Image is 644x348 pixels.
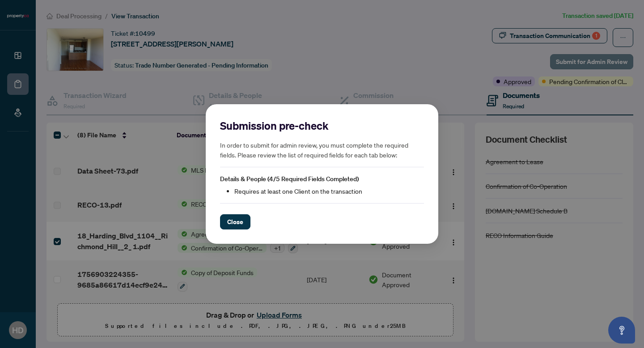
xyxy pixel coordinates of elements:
[220,140,424,160] h5: In order to submit for admin review, you must complete the required fields. Please review the lis...
[220,119,424,133] h2: Submission pre-check
[220,214,250,229] button: Close
[234,186,424,196] li: Requires at least one Client on the transaction
[220,175,359,183] span: Details & People (4/5 Required Fields Completed)
[227,215,243,229] span: Close
[608,317,635,344] button: Open asap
